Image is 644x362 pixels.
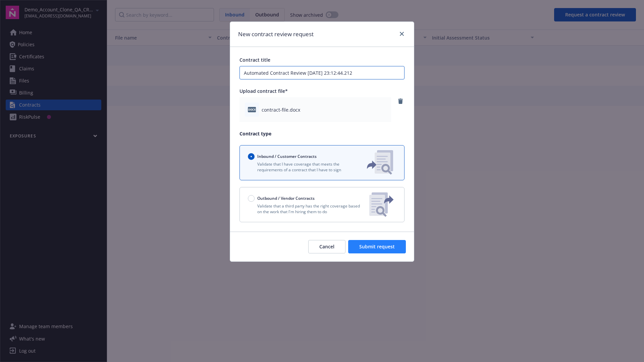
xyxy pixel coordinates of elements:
a: remove [396,97,405,105]
button: Submit request [348,240,406,253]
span: contract-file.docx [262,106,300,113]
span: Contract title [239,57,270,63]
a: close [398,30,406,38]
p: Validate that a third party has the right coverage based on the work that I'm hiring them to do [248,203,364,215]
button: Inbound / Customer ContractsValidate that I have coverage that meets the requirements of a contra... [239,145,405,180]
input: Enter a title for this contract [239,66,405,79]
input: Outbound / Vendor Contracts [248,195,255,202]
button: Cancel [308,240,345,253]
span: Outbound / Vendor Contracts [257,195,315,201]
span: docx [248,107,256,112]
p: Validate that I have coverage that meets the requirements of a contract that I have to sign [248,161,356,173]
span: Inbound / Customer Contracts [257,154,317,159]
p: Contract type [239,130,405,137]
h1: New contract review request [238,30,314,39]
span: Upload contract file* [239,88,288,94]
span: Submit request [359,243,395,250]
button: Outbound / Vendor ContractsValidate that a third party has the right coverage based on the work t... [239,187,405,222]
input: Inbound / Customer Contracts [248,153,255,160]
span: Cancel [319,243,334,250]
